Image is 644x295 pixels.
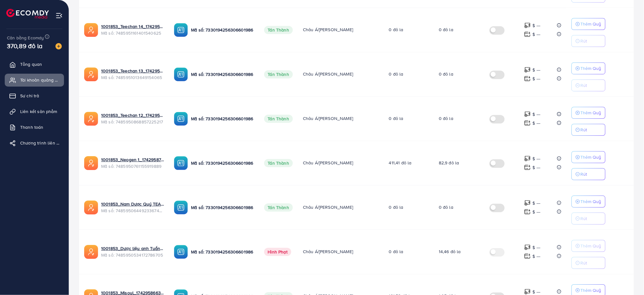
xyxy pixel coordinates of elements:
[174,245,188,259] img: ic-ba-acc.ded83a64.svg
[191,71,253,77] font: Mã số: 7330194256306601986
[101,30,161,36] font: Mã số: 7485951161401540625
[268,249,287,255] font: Hình phạt
[174,112,188,126] img: ic-ba-acc.ded83a64.svg
[524,120,531,126] img: số tiền nạp thêm
[581,287,601,293] font: Thêm Quỹ
[7,35,44,41] font: Cân bằng Ecomdy
[303,160,353,166] font: Châu Á/[PERSON_NAME]
[524,253,531,259] img: số tiền nạp thêm
[389,204,403,210] font: 0 đô la
[439,248,461,255] font: 14,46 đô la
[268,116,289,122] font: Tán thành
[389,115,403,122] font: 0 đô la
[101,112,164,125] div: <span class='underline'>1001853_Teechan 12_1742958766483</span></br>7485950868857225217
[581,198,601,205] font: Thêm Quỹ
[524,155,531,162] img: số tiền nạp thêm
[571,196,606,207] button: Thêm Quỹ
[101,207,164,214] font: Mã số: 7485950644923367425
[389,248,403,255] font: 0 đô la
[191,116,253,122] font: Mã số: 7330194256306601986
[533,164,541,171] font: $ ---
[20,61,42,67] font: Tổng quan
[524,164,531,171] img: số tiền nạp thêm
[303,26,353,33] font: Châu Á/[PERSON_NAME]
[6,37,43,55] font: 370,89 đô la
[533,22,541,29] font: $ ---
[101,112,164,118] a: 1001853_Teechan 12_1742958766483
[571,107,606,119] button: Thêm Quỹ
[174,201,188,214] img: ic-ba-acc.ded83a64.svg
[6,9,49,19] img: biểu trưng
[20,77,77,83] font: Tài khoản quảng cáo của tôi
[303,71,353,77] font: Châu Á/[PERSON_NAME]
[101,156,164,163] a: 1001853_Neogen 1_1742958736721
[533,67,541,73] font: $ ---
[571,151,606,163] button: Thêm Quỹ
[191,204,253,211] font: Mã số: 7330194256306601986
[524,200,531,206] img: số tiền nạp thêm
[5,89,64,102] a: Sự chi trả
[268,160,289,166] font: Tán thành
[571,240,606,252] button: Thêm Quỹ
[389,26,403,33] font: 0 đô la
[533,209,541,215] font: $ ---
[524,66,531,73] img: số tiền nạp thêm
[617,267,639,290] iframe: Trò chuyện
[571,18,606,30] button: Thêm Quỹ
[101,74,162,81] font: Mã số: 7485951013649154065
[5,137,64,149] a: Chương trình liên kết
[191,27,253,33] font: Mã số: 7330194256306601986
[20,108,57,115] font: Liên kết sản phẩm
[101,163,161,169] font: Mã số: 7485950761155919889
[439,71,453,77] font: 0 đô la
[303,204,353,210] font: Châu Á/[PERSON_NAME]
[101,201,164,214] div: <span class='underline'>1001853_Nam Dược Quý TEA_1742958713913</span></br>7485950644923367425
[84,112,98,126] img: ic-ads-acc.e4c84228.svg
[101,156,164,169] div: <span class='underline'>1001853_Neogen 1_1742958736721</span></br>7485950761155919889
[101,68,164,74] a: 1001853_Teechan 13_1742958807532
[571,124,606,136] button: Rút
[581,21,601,27] font: Thêm Quỹ
[571,257,606,269] button: Rút
[581,127,587,133] font: Rút
[533,120,541,126] font: $ ---
[524,244,531,251] img: số tiền nạp thêm
[174,156,188,170] img: ic-ba-acc.ded83a64.svg
[101,23,178,30] font: 1001853_Teechan 14_1742958836958
[571,62,606,74] button: Thêm Quỹ
[581,154,601,160] font: Thêm Quỹ
[191,160,253,166] font: Mã số: 7330194256306601986
[581,38,587,44] font: Rút
[571,213,606,224] button: Rút
[20,140,62,146] font: Chương trình liên kết
[524,288,531,295] img: số tiền nạp thêm
[268,71,289,77] font: Tán thành
[524,75,531,82] img: số tiền nạp thêm
[524,22,531,29] img: số tiền nạp thêm
[191,249,253,255] font: Mã số: 7330194256306601986
[101,201,194,207] font: 1001853_Nam Dược Quý TEA_1742958713913
[533,156,541,162] font: $ ---
[303,115,353,122] font: Châu Á/[PERSON_NAME]
[55,43,62,49] img: hình ảnh
[533,76,541,82] font: $ ---
[101,245,194,252] font: 1001853_Dược liệu anh Tuấn_1742958692735
[524,111,531,117] img: số tiền nạp thêm
[101,245,164,258] div: <span class='underline'>1001853_Dược liệu anh Tuan_1742958692735</span></br>7485950534172786705
[524,208,531,215] img: số tiền nạp thêm
[101,119,163,125] font: Mã số: 7485950868857225217
[101,201,164,207] a: 1001853_Nam Dược Quý TEA_1742958713913
[581,215,587,222] font: Rút
[5,121,64,133] a: Thanh toán
[101,245,164,252] a: 1001853_Dược liệu anh Tuấn_1742958692735
[533,200,541,206] font: $ ---
[84,201,98,214] img: ic-ads-acc.e4c84228.svg
[268,27,289,33] font: Tán thành
[533,289,541,295] font: $ ---
[533,111,541,117] font: $ ---
[303,248,353,255] font: Châu Á/[PERSON_NAME]
[5,74,64,86] a: Tài khoản quảng cáo của tôi
[389,160,412,166] font: 411,41 đô la
[101,112,177,118] font: 1001853_Teechan 12_1742958766483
